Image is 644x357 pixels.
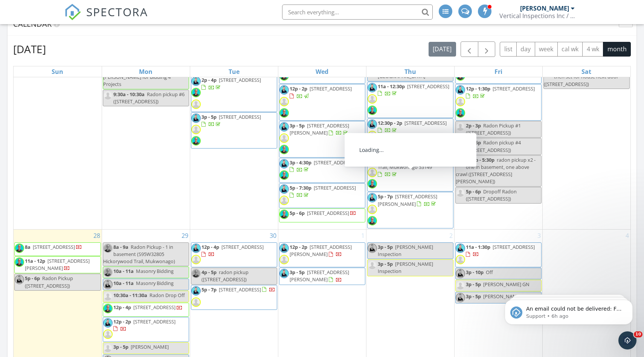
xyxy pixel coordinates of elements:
span: [STREET_ADDRESS] [219,77,261,83]
a: 12:30p - 2p [STREET_ADDRESS] [378,120,447,133]
a: 11a - 12p [STREET_ADDRESS][PERSON_NAME] [25,257,90,271]
td: Go to September 24, 2025 [278,34,366,229]
span: 11a - 12p [25,257,45,264]
span: 8a - 9a [113,244,128,250]
img: default-user-f0147aede5fd5fa78ca7ade42f37bd4542148d508eef1c3d3ea960f66861d68b.jpg [368,260,377,270]
span: 12p - 2p [113,318,131,325]
a: 3p - 5p [STREET_ADDRESS] [201,113,261,127]
span: [PERSON_NAME] GN [483,293,530,300]
span: 2p - 4p [201,77,217,83]
span: 10a - 11a [113,280,134,287]
span: [STREET_ADDRESS] [314,184,356,191]
a: 5p - 7p [STREET_ADDRESS][PERSON_NAME] [367,192,453,228]
button: day [516,42,535,57]
a: Go to September 29, 2025 [180,230,190,242]
img: default-user-f0147aede5fd5fa78ca7ade42f37bd4542148d508eef1c3d3ea960f66861d68b.jpg [191,125,201,134]
a: 12p - 4p [STREET_ADDRESS] [201,244,264,257]
span: [STREET_ADDRESS] [133,318,175,325]
button: Previous month [461,41,478,57]
span: 3p - 4:30p [290,159,311,166]
td: Go to September 26, 2025 [454,34,542,229]
img: untitled_design.png [368,216,377,225]
span: [STREET_ADDRESS] [404,120,447,126]
img: photo_w_background.jpg [368,120,377,129]
span: [STREET_ADDRESS][PERSON_NAME] [290,122,349,136]
span: 5p - 6p [290,210,305,216]
span: 4p - 5p [201,269,217,276]
img: photo_w_background.jpg [103,280,113,289]
span: 5p - 7p [201,286,217,293]
span: 3p - 5p [378,260,393,267]
span: Radon Drop Off [150,292,185,299]
a: 8a [STREET_ADDRESS] [25,244,82,250]
img: default-user-f0147aede5fd5fa78ca7ade42f37bd4542148d508eef1c3d3ea960f66861d68b.jpg [456,188,465,198]
button: [DATE] [429,42,456,57]
span: Off [486,269,493,276]
a: 12p - 1:30p [STREET_ADDRESS] [455,84,542,121]
span: [STREET_ADDRESS][PERSON_NAME] [25,257,90,271]
span: [STREET_ADDRESS] [219,113,261,120]
td: Go to September 27, 2025 [542,34,630,229]
span: [STREET_ADDRESS] [221,244,264,250]
img: untitled_design.png [456,108,465,118]
img: untitled_design.png [456,139,465,149]
span: 4p - 5p [466,139,481,146]
button: cal wk [557,42,583,57]
span: [PERSON_NAME] Inspection [378,260,433,274]
span: [STREET_ADDRESS] [219,286,261,293]
span: 3p - 5p [290,122,305,129]
a: 12p - 4p [STREET_ADDRESS] [113,304,183,311]
a: Monday [137,66,154,77]
span: 11a - 1:30p [466,244,490,250]
a: 12p - 1:30p [STREET_ADDRESS] [466,85,535,99]
img: untitled_design.png [191,136,201,146]
span: SPECTORA [86,4,148,20]
span: Dropoff Radon ([STREET_ADDRESS]) [466,188,517,202]
img: photo_w_background.jpg [279,244,289,253]
button: list [500,42,517,57]
span: 5p - 7p [378,193,393,200]
img: default-user-f0147aede5fd5fa78ca7ade42f37bd4542148d508eef1c3d3ea960f66861d68b.jpg [456,156,465,166]
span: 3p - 5p [466,293,481,300]
img: photo_w_background.jpg [279,85,289,95]
a: 3p - 4:30p [STREET_ADDRESS] [279,158,365,183]
img: default-user-f0147aede5fd5fa78ca7ade42f37bd4542148d508eef1c3d3ea960f66861d68b.jpg [456,281,465,290]
img: default-user-f0147aede5fd5fa78ca7ade42f37bd4542148d508eef1c3d3ea960f66861d68b.jpg [368,168,377,177]
span: 12p - 1:30p [466,85,490,92]
img: default-user-f0147aede5fd5fa78ca7ade42f37bd4542148d508eef1c3d3ea960f66861d68b.jpg [103,91,113,100]
a: 12p - 2p [STREET_ADDRESS][PERSON_NAME] [290,244,352,257]
span: Radon Pickup - 1 in basement (S95W32805 Hickorywood Trail, Mukwonago) [103,244,175,265]
span: [STREET_ADDRESS] [407,83,449,90]
img: photo_w_background.jpg [368,193,377,202]
img: photo_w_background.jpg [191,244,201,253]
span: 3p - 5p [378,156,393,163]
a: Friday [493,66,504,77]
span: 3p - 5p [466,281,481,288]
img: photo_w_background.jpg [279,122,289,132]
a: 11a - 1:30p [STREET_ADDRESS] [466,244,535,257]
img: photo_w_background.jpg [456,269,465,278]
img: photo_w_background.jpg [368,156,377,166]
span: [STREET_ADDRESS] [314,159,356,166]
img: default-user-f0147aede5fd5fa78ca7ade42f37bd4542148d508eef1c3d3ea960f66861d68b.jpg [191,255,201,264]
span: S95W32805 Hickorywood Trail, Mukwonago 53149 [378,156,451,170]
a: Go to October 1, 2025 [360,230,366,242]
a: 5p - 7p [STREET_ADDRESS] [201,286,275,293]
img: default-user-f0147aede5fd5fa78ca7ade42f37bd4542148d508eef1c3d3ea960f66861d68b.jpg [103,343,113,353]
span: 8a [25,244,31,250]
a: 3p - 4:30p [STREET_ADDRESS] [290,159,356,173]
a: 3p - 5p S95W32805 Hickorywood Trail, Mukwonago 53149 [378,156,451,178]
span: [PERSON_NAME] GN [483,281,530,288]
img: photo_w_background.jpg [279,159,289,169]
td: Go to September 22, 2025 [102,34,190,229]
span: 3p - 5p [201,113,217,120]
a: Go to October 2, 2025 [448,230,454,242]
a: 5p - 7p [STREET_ADDRESS] [191,285,277,310]
span: [STREET_ADDRESS] [493,244,535,250]
img: untitled_design.png [103,268,113,277]
button: week [535,42,558,57]
a: SPECTORA [64,10,148,26]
